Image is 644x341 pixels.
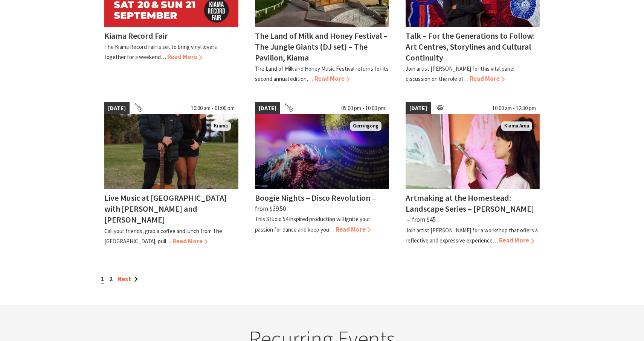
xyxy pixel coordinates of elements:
h4: The Land of Milk and Honey Festival – The Jungle Giants (DJ set) – The Pavilion, Kiama [255,30,388,63]
p: Call your friends, grab a coffee and lunch from The [GEOGRAPHIC_DATA], pull… [104,227,222,245]
h4: Boogie Nights – Disco Revolution [255,192,370,203]
h4: Talk – For the Generations to Follow: Art Centres, Storylines and Cultural Continuity [406,30,535,63]
span: [DATE] [406,102,431,114]
span: Read More [314,74,349,83]
h4: Live Music at [GEOGRAPHIC_DATA] with [PERSON_NAME] and [PERSON_NAME] [104,192,227,225]
span: Kiama [211,121,231,131]
a: [DATE] 10:00 am - 12:30 pm Artist holds paint brush whilst standing with several artworks behind ... [406,102,540,247]
p: The Kiama Record Fair is set to bring vinyl lovers together for a weekend… [104,43,217,61]
span: 10:00 am - 12:30 pm [488,102,540,114]
span: Read More [336,225,371,233]
h4: Artmaking at the Homestead: Landscape Series – [PERSON_NAME] [406,192,534,214]
span: ⁠— from $45 [406,215,436,224]
span: [DATE] [104,102,130,114]
span: 05:00 pm - 10:00 pm [337,102,389,114]
span: Read More [499,236,534,244]
p: Join artist [PERSON_NAME] for a workshop that offers a reflective and expressive experience… [406,227,538,244]
span: Read More [172,237,208,245]
p: Join artist [PERSON_NAME] for this vital panel discussion on the role of… [406,65,514,82]
a: Next [118,275,138,283]
span: Kiama Area [501,121,532,131]
a: 2 [109,275,113,283]
img: Em & Ron [104,114,238,189]
span: [DATE] [255,102,280,114]
span: 10:00 am - 01:00 pm [187,102,238,114]
a: [DATE] 05:00 pm - 10:00 pm Boogie Nights Gerringong Boogie Nights – Disco Revolution ⁠— from $39.... [255,102,389,247]
h4: Kiama Record Fair [104,30,168,41]
a: [DATE] 10:00 am - 01:00 pm Em & Ron Kiama Live Music at [GEOGRAPHIC_DATA] with [PERSON_NAME] and ... [104,102,238,247]
img: Boogie Nights [255,114,389,189]
span: Read More [167,53,202,61]
p: This Studio 54 inspired production will ignite your passion for dance and keep you… [255,215,370,233]
span: Read More [470,74,505,83]
span: 1 [101,275,104,284]
img: Artist holds paint brush whilst standing with several artworks behind her [406,114,540,189]
span: Gerringong [350,121,382,131]
p: The Land of Milk and Honey Music Festival returns for its second annual edition,… [255,65,389,82]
